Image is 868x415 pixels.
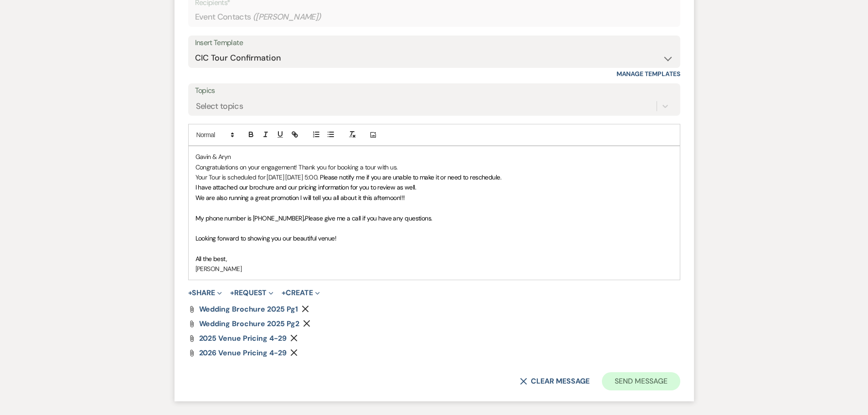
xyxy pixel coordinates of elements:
button: Request [230,289,273,297]
span: Wedding Brochure 2025 Pg1 [199,304,298,314]
button: Clear message [520,378,589,385]
button: Share [188,289,222,297]
button: Send Message [602,372,680,390]
span: I have attached our brochure and our pricing information for you to review as well. [195,183,416,191]
span: Please give me a call if you have any questions. [305,214,432,222]
label: Topics [195,84,673,97]
button: Create [282,289,319,297]
span: + [230,289,234,297]
p: Your Tour is scheduled for [DATE] [DATE] 5:00 [195,172,673,182]
div: Event Contacts [195,8,673,26]
a: 2025 Venue Pricing 4-29 [199,335,287,342]
p: Congratulations on your engagement! Thank you for booking a tour with us. [195,162,673,172]
strong: . [303,214,305,222]
div: Insert Template [195,36,673,50]
a: Wedding Brochure 2025 Pg1 [199,306,298,313]
a: Wedding Brochure 2025 Pg2 [199,320,299,328]
span: + [188,289,192,297]
span: 2026 Venue Pricing 4-29 [199,348,287,358]
span: . Please notify me if you are unable to make it or need to reschedule. [317,173,501,181]
span: ( [PERSON_NAME] ) [253,11,321,23]
div: Select topics [196,100,243,113]
p: [PERSON_NAME] [195,264,673,274]
span: All the best, [195,255,227,263]
a: 2026 Venue Pricing 4-29 [199,349,287,357]
span: Looking forward to showing you our beautiful venue! [195,234,336,242]
span: + [282,289,286,297]
p: Gavin & Aryn [195,152,673,162]
span: Wedding Brochure 2025 Pg2 [199,319,299,328]
span: My phone number is [PHONE_NUMBER] [195,214,304,222]
a: Manage Templates [616,70,680,78]
span: We are also running a great promotion I will tell you all about it this afternoon!!! [195,194,405,202]
span: 2025 Venue Pricing 4-29 [199,333,287,343]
